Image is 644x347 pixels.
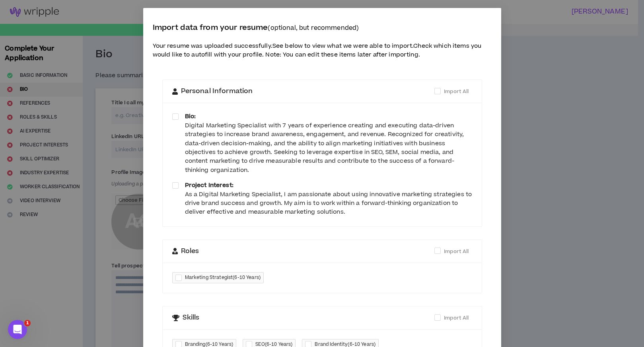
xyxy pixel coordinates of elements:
span: Personal Information [181,86,253,97]
button: Close [480,8,501,29]
iframe: Intercom live chat [8,320,27,339]
span: Import All [444,248,469,255]
p: Import data from your resume [153,22,492,34]
span: Import All [444,314,469,322]
span: Import All [444,88,469,95]
p: Your resume was uploaded successfully. See below to view what we were able to import. Check which... [153,42,492,60]
strong: Project Interest: [185,181,233,189]
span: 1 [24,320,31,326]
strong: Bio: [185,112,196,121]
div: As a Digital Marketing Specialist, I am passionate about using innovative marketing strategies to... [185,190,472,217]
span: Roles [181,246,199,257]
span: Marketing Strategist ( 6-10 Years ) [185,274,261,282]
span: Skills [183,313,200,323]
small: (optional, but recommended) [268,24,359,32]
div: Digital Marketing Specialist with 7 years of experience creating and executing data-driven strate... [185,121,472,175]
